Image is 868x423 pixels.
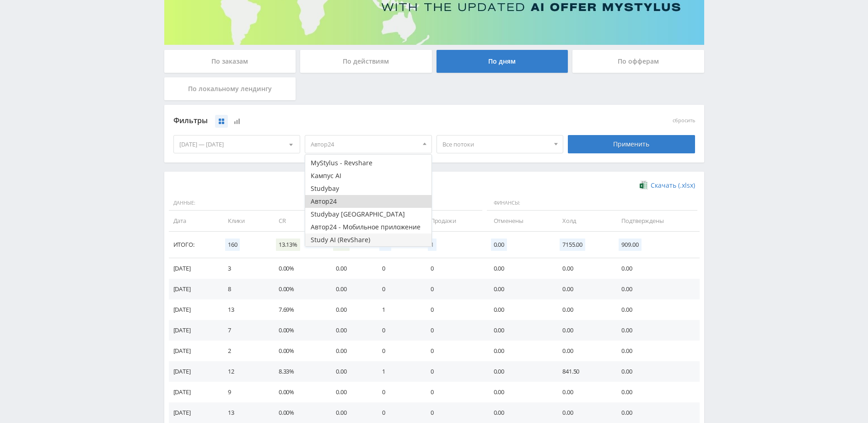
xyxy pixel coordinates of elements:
td: 0.00 [485,258,554,279]
td: 0.00 [327,299,373,320]
td: 0 [373,320,421,341]
td: 0.00% [270,258,327,279]
a: Скачать (.xlsx) [640,181,695,190]
td: 0 [373,382,421,402]
td: 2 [219,341,270,361]
td: 0.00 [553,258,612,279]
td: 7 [219,320,270,341]
td: 0.00 [327,320,373,341]
td: 0.00 [612,258,699,279]
td: 9 [219,382,270,402]
span: Финансы: [487,195,697,211]
div: По локальному лендингу [164,77,296,100]
td: 0.00 [485,279,554,299]
td: 0.00 [327,279,373,299]
td: 0.00% [270,279,327,299]
span: Автор24 [311,136,418,153]
td: Отменены [485,211,554,231]
img: xlsx [640,180,647,190]
div: По офферам [572,50,704,73]
div: [DATE] — [DATE] [174,136,300,153]
button: Studybay [GEOGRAPHIC_DATA] [305,208,431,221]
td: 0.00 [612,382,699,402]
td: 0 [421,361,485,382]
div: По заказам [164,50,296,73]
td: 0.00 [553,299,612,320]
td: 0 [421,279,485,299]
div: Фильтры [173,114,564,128]
td: 0 [421,402,485,423]
td: 0 [373,341,421,361]
td: [DATE] [169,382,219,402]
span: Скачать (.xlsx) [651,182,695,189]
td: 1 [373,299,421,320]
td: 0 [421,299,485,320]
td: Холд [553,211,612,231]
td: 841.50 [553,361,612,382]
button: Кампус AI [305,169,431,182]
span: 909.00 [619,239,641,251]
td: 0.00 [612,279,699,299]
td: 0.00 [485,341,554,361]
td: [DATE] [169,299,219,320]
button: Автор24 [305,195,431,208]
td: [DATE] [169,361,219,382]
td: 0.00 [612,299,699,320]
td: 0 [421,341,485,361]
td: 3 [219,258,270,279]
td: 0 [421,382,485,402]
td: 7.69% [270,299,327,320]
td: 0.00% [270,320,327,341]
td: 0.00 [327,382,373,402]
td: 0.00% [270,402,327,423]
div: По дням [437,50,568,73]
td: 0.00 [485,320,554,341]
td: Подтверждены [612,211,699,231]
span: 13.13% [276,239,300,251]
td: [DATE] [169,279,219,299]
span: 1 [428,239,437,251]
td: 13 [219,402,270,423]
td: [DATE] [169,320,219,341]
td: 0.00 [485,382,554,402]
span: 0.00 [491,239,507,251]
td: 0 [421,258,485,279]
td: 0.00 [327,258,373,279]
td: 0.00 [485,299,554,320]
td: 0.00% [270,382,327,402]
td: Дата [169,211,219,231]
span: 160 [225,239,240,251]
td: Клики [219,211,270,231]
td: 0.00 [553,279,612,299]
span: Данные: [169,195,371,211]
td: 8.33% [270,361,327,382]
span: Все потоки [442,136,550,153]
span: 7155.00 [560,239,585,251]
td: 0.00 [612,341,699,361]
td: [DATE] [169,402,219,423]
td: Продажи [421,211,485,231]
td: 0.00% [270,341,327,361]
td: 0.00 [327,361,373,382]
button: сбросить [673,118,695,124]
td: 12 [219,361,270,382]
td: [DATE] [169,258,219,279]
td: 0 [373,258,421,279]
td: 13 [219,299,270,320]
button: Studybay [305,182,431,195]
td: 0.00 [553,341,612,361]
td: 0 [373,279,421,299]
td: Итого: [169,232,219,258]
button: Автор24 - Мобильное приложение [305,221,431,233]
td: 0.00 [327,402,373,423]
td: 0.00 [612,402,699,423]
td: 0.00 [612,361,699,382]
td: 0.00 [612,320,699,341]
td: 0.00 [485,361,554,382]
button: Study AI (RevShare) [305,233,431,246]
td: 0.00 [553,382,612,402]
td: 1 [373,361,421,382]
td: 0.00 [553,320,612,341]
td: [DATE] [169,341,219,361]
td: 0 [373,402,421,423]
